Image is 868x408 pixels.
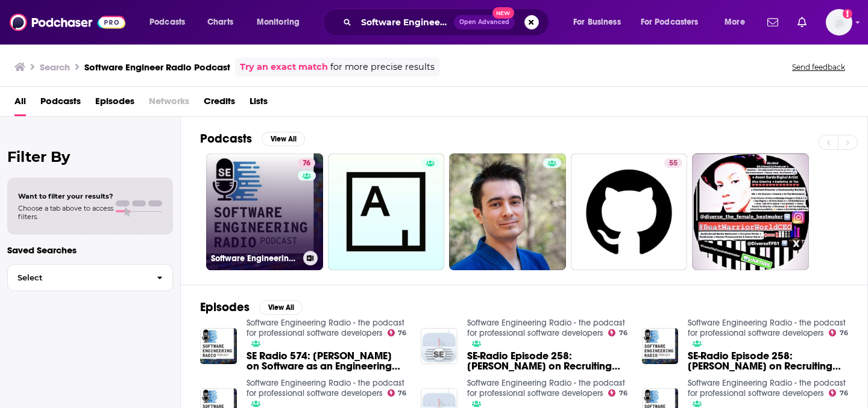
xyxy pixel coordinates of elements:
[84,61,230,73] h3: Software Engineer Radio Podcast
[248,13,315,32] button: open menu
[688,318,846,338] a: Software Engineering Radio - the podcast for professional software developers
[259,300,303,315] button: View All
[7,264,173,291] button: Select
[10,11,125,34] img: Podchaser - Follow, Share and Rate Podcasts
[388,389,407,397] a: 76
[247,318,404,338] a: Software Engineering Radio - the podcast for professional software developers
[95,91,134,116] a: Episodes
[8,274,147,282] span: Select
[619,391,627,396] span: 76
[206,153,323,270] a: 76Software Engineering Radio - the podcast for professional software developers
[459,19,509,25] span: Open Advanced
[467,378,625,398] a: Software Engineering Radio - the podcast for professional software developers
[330,60,435,74] span: for more precise results
[793,12,811,32] a: Show notifications dropdown
[633,13,716,32] button: open menu
[840,330,848,336] span: 76
[7,148,173,165] h2: Filter By
[642,328,679,365] img: SE-Radio Episode 258: Cody Voellinger on Recruiting Software Engineers
[149,14,185,31] span: Podcasts
[467,351,627,371] span: SE-Radio Episode 258: [PERSON_NAME] on Recruiting Software Engineers
[335,8,561,36] div: Search podcasts, credits, & more...
[454,15,515,29] button: Open AdvancedNew
[40,91,81,116] a: Podcasts
[788,62,849,72] button: Send feedback
[211,253,298,264] h3: Software Engineering Radio - the podcast for professional software developers
[14,91,26,116] a: All
[492,7,514,19] span: New
[840,391,848,396] span: 76
[826,9,852,36] button: Show profile menu
[240,60,328,74] a: Try an exact match
[149,91,189,116] span: Networks
[688,378,846,398] a: Software Engineering Radio - the podcast for professional software developers
[207,14,233,31] span: Charts
[7,244,173,256] p: Saved Searches
[619,330,627,336] span: 76
[571,153,688,270] a: 55
[298,158,315,168] a: 76
[200,13,241,32] a: Charts
[398,391,406,396] span: 76
[688,351,848,371] span: SE-Radio Episode 258: [PERSON_NAME] on Recruiting Software Engineers
[716,13,760,32] button: open menu
[608,329,627,336] a: 76
[608,389,627,397] a: 76
[664,158,682,168] a: 55
[247,351,407,371] span: SE Radio 574: [PERSON_NAME] on Software as an Engineering Discipline
[398,330,406,336] span: 76
[204,91,235,116] a: Credits
[669,158,678,170] span: 55
[200,300,303,315] a: EpisodesView All
[573,14,621,31] span: For Business
[688,351,848,371] a: SE-Radio Episode 258: Cody Voellinger on Recruiting Software Engineers
[200,300,250,315] h2: Episodes
[829,389,848,397] a: 76
[467,318,625,338] a: Software Engineering Radio - the podcast for professional software developers
[303,158,310,170] span: 76
[641,14,699,31] span: For Podcasters
[262,132,305,146] button: View All
[725,14,745,31] span: More
[18,204,113,221] span: Choose a tab above to access filters.
[250,91,268,116] a: Lists
[467,351,627,371] a: SE-Radio Episode 258: Cody Voellinger on Recruiting Software Engineers
[257,14,300,31] span: Monitoring
[421,328,458,365] img: SE-Radio Episode 258: Cody Voellinger on Recruiting Software Engineers
[141,13,201,32] button: open menu
[247,378,404,398] a: Software Engineering Radio - the podcast for professional software developers
[247,351,407,371] a: SE Radio 574: Chad Michel on Software as an Engineering Discipline
[826,9,852,36] img: User Profile
[200,131,305,146] a: PodcastsView All
[388,329,407,336] a: 76
[843,9,852,19] svg: Add a profile image
[18,192,113,200] span: Want to filter your results?
[829,329,848,336] a: 76
[763,12,783,32] a: Show notifications dropdown
[40,61,70,73] h3: Search
[200,131,252,146] h2: Podcasts
[200,328,237,365] img: SE Radio 574: Chad Michel on Software as an Engineering Discipline
[826,9,852,36] span: Logged in as Marketing09
[565,13,636,32] button: open menu
[356,13,454,32] input: Search podcasts, credits, & more...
